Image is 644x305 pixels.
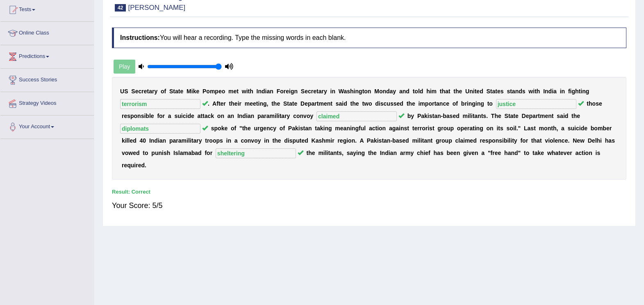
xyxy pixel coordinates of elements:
[575,88,579,95] b: h
[512,88,515,95] b: a
[147,88,149,95] b: t
[330,100,332,107] b: t
[183,113,186,119] b: c
[379,100,380,107] b: i
[522,88,526,95] b: s
[443,100,446,107] b: c
[319,100,323,107] b: m
[0,116,94,136] a: Your Account
[248,113,251,119] b: a
[246,88,248,95] b: i
[154,88,157,95] b: y
[568,88,570,95] b: f
[453,100,456,107] b: o
[127,113,130,119] b: s
[266,113,270,119] b: a
[403,88,406,95] b: n
[587,100,589,107] b: t
[120,99,200,109] input: blank
[296,113,300,119] b: o
[293,113,296,119] b: c
[300,100,305,107] b: D
[120,88,124,95] b: U
[553,88,557,95] b: a
[411,113,414,119] b: y
[390,100,394,107] b: s
[161,88,164,95] b: o
[218,100,221,107] b: t
[164,88,166,95] b: f
[124,113,127,119] b: e
[354,88,355,95] b: i
[472,100,476,107] b: g
[266,88,270,95] b: a
[545,88,548,95] b: n
[269,113,274,119] b: m
[399,88,403,95] b: a
[445,88,448,95] b: a
[465,88,469,95] b: U
[280,88,284,95] b: o
[191,88,193,95] b: i
[314,100,316,107] b: r
[222,88,225,95] b: o
[300,113,303,119] b: n
[364,88,368,95] b: o
[364,100,369,107] b: w
[599,100,602,107] b: e
[245,100,250,107] b: m
[149,113,151,119] b: l
[200,113,203,119] b: t
[146,113,149,119] b: b
[537,88,540,95] b: h
[501,88,504,95] b: s
[169,88,173,95] b: S
[389,88,393,95] b: a
[453,113,456,119] b: e
[319,88,322,95] b: a
[431,88,436,95] b: m
[273,100,277,107] b: h
[571,88,575,95] b: g
[496,99,576,109] input: blank
[242,88,246,95] b: w
[286,88,289,95] b: e
[490,88,492,95] b: t
[586,88,589,95] b: g
[480,88,483,95] b: d
[379,88,383,95] b: o
[424,113,428,119] b: k
[428,113,429,119] b: i
[289,88,291,95] b: i
[473,88,475,95] b: i
[228,88,233,95] b: m
[535,88,537,95] b: t
[430,88,432,95] b: i
[217,113,221,119] b: o
[307,113,310,119] b: o
[294,88,298,95] b: n
[332,88,335,95] b: n
[489,100,493,107] b: o
[441,88,445,95] b: h
[284,88,286,95] b: r
[316,88,319,95] b: t
[316,111,397,121] input: blank
[181,113,183,119] b: i
[197,113,200,119] b: a
[570,88,571,95] b: i
[459,88,462,95] b: e
[239,100,241,107] b: r
[216,100,218,107] b: f
[528,88,533,95] b: w
[276,113,278,119] b: l
[560,88,562,95] b: i
[486,88,490,95] b: S
[355,88,359,95] b: n
[434,100,436,107] b: t
[429,113,432,119] b: s
[455,88,459,95] b: h
[324,88,327,95] b: y
[122,113,124,119] b: r
[229,100,231,107] b: t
